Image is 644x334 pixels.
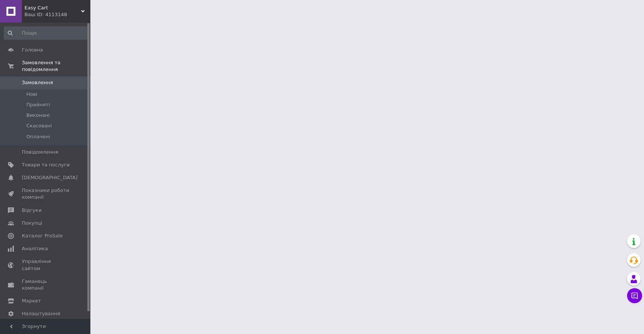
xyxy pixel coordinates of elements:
span: Оплачені [26,133,50,140]
span: Товари та послуги [22,162,70,168]
span: Налаштування [22,310,60,317]
span: Головна [22,47,43,53]
span: Управління сайтом [22,258,70,272]
button: Чат з покупцем [627,288,642,303]
span: Показники роботи компанії [22,187,70,201]
span: Повідомлення [22,149,58,156]
input: Пошук [4,26,89,40]
div: Ваш ID: 4113148 [24,11,90,18]
span: Аналітика [22,245,48,252]
span: Замовлення [22,79,53,86]
span: Виконані [26,112,50,119]
span: Гаманець компанії [22,278,70,292]
span: Відгуки [22,207,41,214]
span: Прийняті [26,101,50,108]
span: Маркет [22,298,41,304]
span: Замовлення та повідомлення [22,59,90,73]
span: [DEMOGRAPHIC_DATA] [22,174,78,181]
span: Нові [26,91,37,98]
span: Easy Cart [24,5,81,11]
span: Каталог ProSale [22,233,63,239]
span: Покупці [22,220,42,227]
span: Скасовані [26,122,52,129]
